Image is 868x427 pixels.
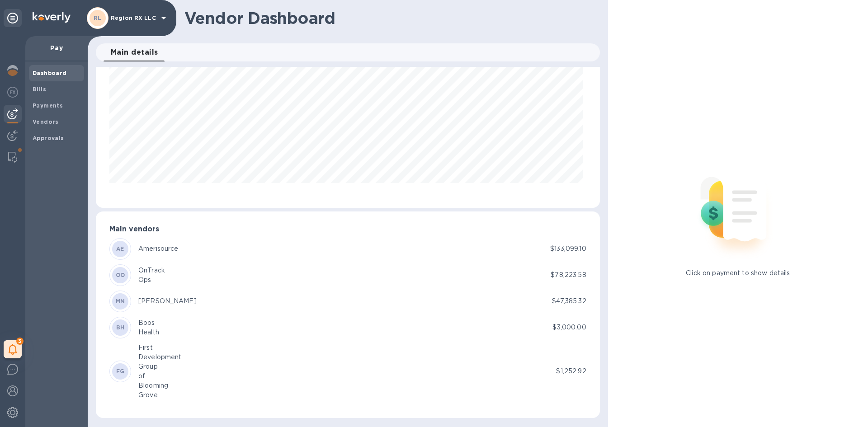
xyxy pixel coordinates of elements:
[33,70,67,76] b: Dashboard
[16,338,24,345] span: 3
[116,368,125,375] b: FG
[138,328,159,337] div: Health
[138,352,181,362] div: Development
[33,43,80,52] p: Pay
[33,118,59,125] b: Vendors
[116,324,125,331] b: BH
[33,135,64,141] b: Approvals
[138,275,165,285] div: Ops
[33,102,63,109] b: Payments
[116,245,124,252] b: AE
[138,381,181,390] div: Blooming
[138,318,159,328] div: Boos
[138,362,181,371] div: Group
[184,9,594,28] h1: Vendor Dashboard
[686,268,790,278] p: Click on payment to show details
[94,14,102,21] b: RL
[550,244,586,253] p: $133,099.10
[551,270,586,280] p: $78,223.58
[116,298,125,305] b: MN
[556,366,586,376] p: $1,252.92
[111,15,156,21] p: Region RX LLC
[138,244,178,253] div: Amerisource
[138,390,181,400] div: Grove
[111,46,158,59] span: Main details
[138,296,197,306] div: [PERSON_NAME]
[138,266,165,275] div: OnTrack
[33,86,46,93] b: Bills
[4,9,22,27] div: Unpin categories
[33,12,71,23] img: Logo
[138,371,181,381] div: of
[552,296,586,306] p: $47,385.32
[116,272,125,278] b: OO
[552,323,586,332] p: $3,000.00
[109,225,586,234] h3: Main vendors
[138,343,181,352] div: First
[7,87,18,98] img: Foreign exchange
